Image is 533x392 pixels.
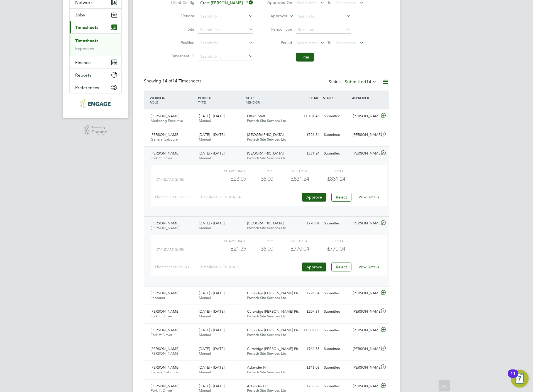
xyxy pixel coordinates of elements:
label: Timesheet ID [169,53,194,58]
label: Vendor [169,13,194,18]
div: 36.00 [246,174,273,183]
span: Manual [199,226,211,230]
label: Position [169,40,194,45]
div: Charge rate [210,237,246,244]
span: [DATE] - [DATE] [199,291,224,295]
span: Protech Site Services Ltd [247,370,286,374]
span: [DATE] - [DATE] [199,132,224,137]
span: Ackender Hill [247,384,268,388]
span: Select date [336,0,356,5]
span: Manual [199,137,211,142]
div: Total [309,237,345,244]
div: [PERSON_NAME] [351,307,380,316]
label: Period Type [267,27,292,32]
button: Open Resource Center, 11 new notifications [511,370,529,388]
input: Search for... [296,13,351,20]
div: Submitted [322,326,351,335]
div: Submitted [322,219,351,228]
button: Reports [70,69,121,81]
div: [PERSON_NAME] [351,130,380,139]
span: [GEOGRAPHIC_DATA] [247,132,283,137]
label: Approver [262,13,287,19]
div: Submitted [322,289,351,298]
div: Timesheets [70,33,121,56]
a: View Details [359,195,379,199]
div: [PERSON_NAME] [351,344,380,354]
div: £23.09 [210,174,246,183]
div: Charge rate [210,168,246,174]
div: £770.04 [293,219,322,228]
div: £1,101.45 [293,112,322,121]
button: Finance [70,56,121,68]
span: General Labourer [151,137,179,142]
span: [PERSON_NAME] [151,226,179,230]
span: Protech Site Services Ltd [247,118,286,123]
span: [PERSON_NAME] [151,221,179,226]
span: [PERSON_NAME] [151,346,179,351]
input: Search for... [198,26,253,34]
div: SITE [245,93,293,107]
span: Protech Site Services Ltd [247,351,286,356]
div: £831.24 [273,174,309,183]
span: Curbridge [PERSON_NAME] Ph… [247,346,302,351]
button: Approve [302,263,326,271]
span: £770.04 [327,245,345,252]
div: Submitted [322,307,351,316]
span: Select date [336,40,356,45]
span: Labourer [151,295,165,300]
span: TOTAL [309,95,319,100]
a: View Details [359,264,379,269]
span: TYPE [198,100,206,104]
div: WORKER [148,93,197,107]
div: Placement ID: 262841 [155,263,201,271]
span: Manual [199,295,211,300]
label: Period [267,40,292,45]
span: [DATE] - [DATE] [199,365,224,370]
button: Reject [331,263,351,271]
span: [PERSON_NAME] [151,114,179,118]
div: QTY [246,168,273,174]
span: Engage [92,130,107,134]
div: APPROVER [351,93,380,103]
span: [PERSON_NAME] [151,384,179,388]
input: Search for... [198,39,253,47]
div: £770.04 [273,244,309,253]
span: [DATE] - [DATE] [199,309,224,314]
div: £646.08 [293,363,322,372]
div: Showing [144,78,202,84]
input: Search for... [198,13,253,20]
span: 14 of [162,78,172,84]
div: £207.81 [293,307,322,316]
button: Preferences [70,81,121,94]
div: STATUS [322,93,351,103]
span: [DATE] - [DATE] [199,328,224,332]
span: Forklift Driver [151,314,172,318]
span: Select date [297,0,317,5]
span: Manual [199,370,211,374]
span: Ackender Hill [247,365,268,370]
span: [DATE] - [DATE] [199,384,224,388]
span: [DATE] - [DATE] [199,151,224,156]
span: [GEOGRAPHIC_DATA] [247,151,283,156]
span: [DATE] - [DATE] [199,114,224,118]
span: Protech Site Services Ltd [247,226,286,230]
div: QTY [246,237,273,244]
span: VENDOR [246,100,260,104]
div: [PERSON_NAME] [351,326,380,335]
a: Powered byEngage [84,125,107,136]
div: [PERSON_NAME] [351,289,380,298]
button: Jobs [70,9,121,21]
button: Filter [296,53,314,62]
span: ROLE [150,100,158,104]
div: Submitted [322,149,351,158]
span: [GEOGRAPHIC_DATA] [247,221,283,226]
div: Submitted [322,363,351,372]
span: Preferences [75,85,99,90]
div: £726.84 [293,130,322,139]
span: Protech Site Services Ltd [247,156,286,160]
div: £1,039.05 [293,326,322,335]
span: Protech Site Services Ltd [247,295,286,300]
div: Sub Total [273,168,309,174]
div: PERIOD [197,93,245,107]
div: [PERSON_NAME] [351,149,380,158]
